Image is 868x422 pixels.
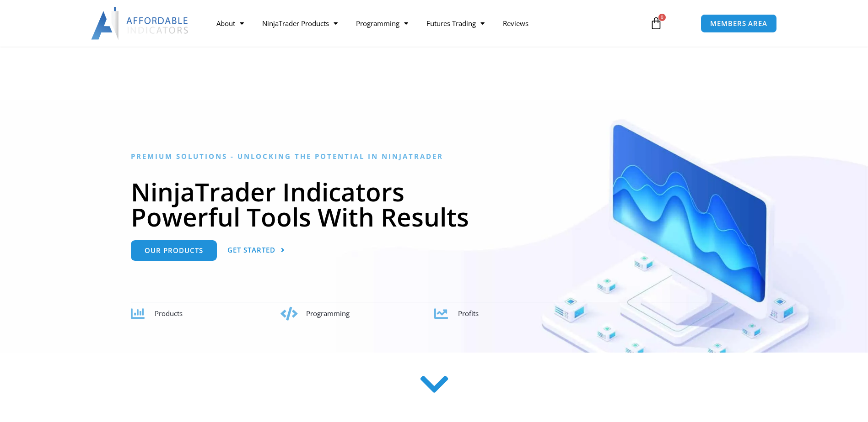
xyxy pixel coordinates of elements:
[253,13,347,34] a: NinjaTrader Products
[131,152,737,161] h6: Premium Solutions - Unlocking the Potential in NinjaTrader
[417,13,494,34] a: Futures Trading
[347,13,417,34] a: Programming
[701,14,777,33] a: MEMBERS AREA
[91,7,189,40] img: LogoAI | Affordable Indicators – NinjaTrader
[227,240,285,261] a: Get Started
[306,309,350,318] span: Programming
[145,247,203,254] span: Our Products
[227,247,275,253] span: Get Started
[207,13,639,34] nav: Menu
[494,13,538,34] a: Reviews
[658,14,666,21] span: 0
[636,10,676,37] a: 0
[131,240,217,261] a: Our Products
[131,179,737,229] h1: NinjaTrader Indicators Powerful Tools With Results
[458,309,479,318] span: Profits
[155,309,183,318] span: Products
[207,13,253,34] a: About
[710,20,767,27] span: MEMBERS AREA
